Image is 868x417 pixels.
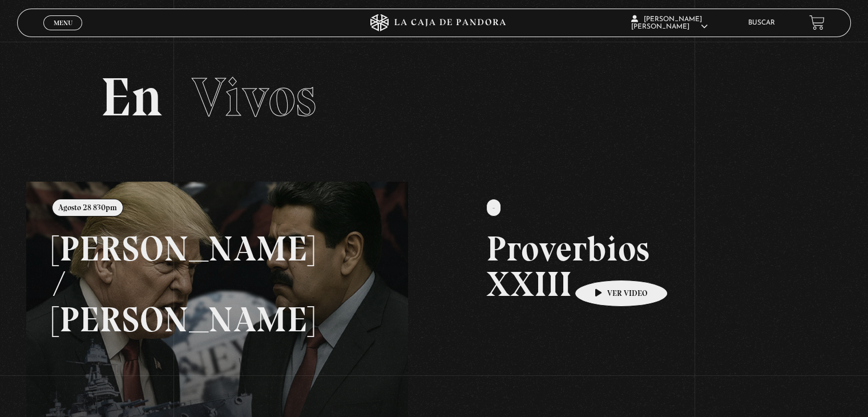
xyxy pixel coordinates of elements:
a: View your shopping cart [809,15,825,30]
a: Buscar [748,19,775,26]
span: [PERSON_NAME] [PERSON_NAME] [631,16,708,30]
h2: En [100,70,767,125]
span: Vivos [192,65,316,130]
span: Cerrar [50,29,76,37]
span: Menu [54,19,72,26]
